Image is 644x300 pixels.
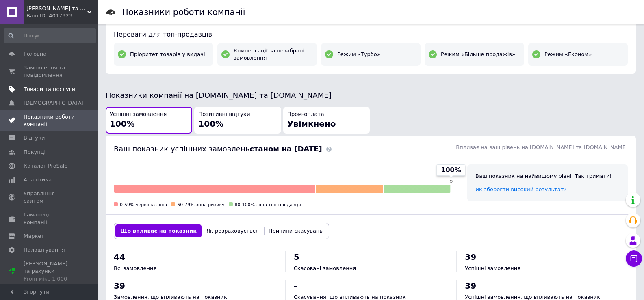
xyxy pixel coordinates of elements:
span: Ваш показник успішних замовлень [114,145,322,153]
input: Пошук [4,28,96,43]
div: Ваш показник на найвищому рівні. Так тримати! [475,173,620,180]
button: Що впливає на показник [115,224,202,237]
span: 5 [294,252,299,262]
span: Компенсації за незабрані замовлення [234,47,313,62]
button: Пром-оплатаУвімкнено [283,107,370,134]
span: 39 [465,281,476,291]
span: [PERSON_NAME] та рахунки [24,260,75,283]
button: Як розраховується [202,224,264,237]
span: Налаштування [24,246,65,254]
span: Покупці [24,149,46,156]
span: Замовлення та повідомлення [24,64,75,79]
button: Позитивні відгуки100% [194,107,281,134]
span: Каталог ProSale [24,162,67,170]
span: Головна [24,50,46,58]
span: Режим «Турбо» [337,51,380,58]
span: 39 [114,281,125,291]
span: Пріоритет товарів у видачі [130,51,205,58]
span: 100% [110,119,135,129]
span: 100% [441,166,461,175]
span: Успішні замовлення, що впливають на показник [465,294,600,300]
button: Причини скасувань [264,224,327,237]
span: Управління сайтом [24,190,75,205]
span: Скасування, що впливають на показник [294,294,406,300]
span: – [294,281,298,291]
span: Режим «Більше продажів» [441,51,515,58]
span: 80-100% зона топ-продавця [235,202,301,207]
span: 44 [114,252,125,262]
span: Гаманець компанії [24,211,75,226]
span: Маркет [24,233,44,240]
div: Prom мікс 1 000 [24,275,75,283]
div: Ваш ID: 4017923 [26,12,98,19]
span: [DEMOGRAPHIC_DATA] [24,99,84,107]
span: Переваги для топ-продавців [114,30,212,38]
span: Замовлення, що впливають на показник [114,294,227,300]
span: 39 [465,252,476,262]
span: 60-79% зона ризику [177,202,224,207]
button: Чат з покупцем [626,250,642,267]
span: Впливає на ваш рівень на [DOMAIN_NAME] та [DOMAIN_NAME] [456,144,628,150]
span: Режим «Економ» [544,51,592,58]
button: Успішні замовлення100% [106,107,192,134]
span: Пром-оплата [287,111,324,119]
span: Успішні замовлення [465,265,520,271]
span: 100% [198,119,223,129]
span: Всі замовлення [114,265,156,271]
span: Позитивні відгуки [198,111,250,119]
h1: Показники роботи компанії [122,7,245,17]
span: Товари та послуги [24,86,75,93]
span: Відгуки [24,134,45,142]
a: Як зберегти високий результат? [475,186,566,192]
span: Аналітика [24,176,52,183]
span: Показники роботи компанії [24,113,75,128]
span: Світ Магнітів та Подарунків. [26,5,87,12]
span: Успішні замовлення [110,111,167,119]
span: 0-59% червона зона [120,202,167,207]
span: Увімкнено [287,119,336,129]
span: Показники компанії на [DOMAIN_NAME] та [DOMAIN_NAME] [106,91,332,99]
span: Скасовані замовлення [294,265,356,271]
b: станом на [DATE] [249,145,322,153]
